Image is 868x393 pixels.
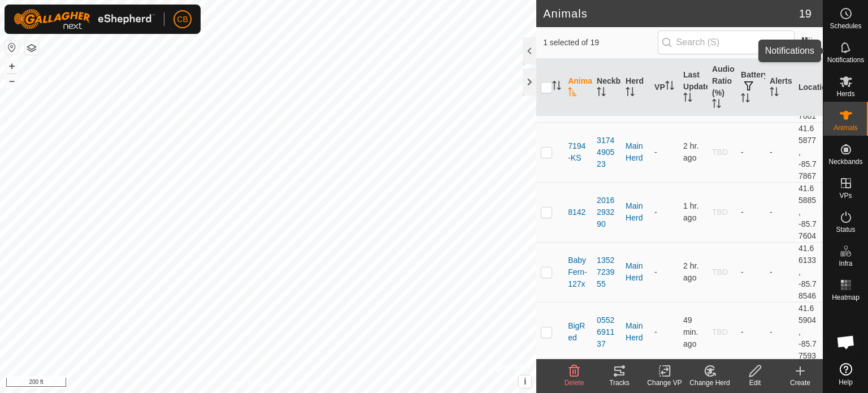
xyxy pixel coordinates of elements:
span: Neckbands [828,158,862,165]
button: + [5,59,19,73]
span: Animals [834,124,858,131]
div: Main Herd [626,260,645,284]
td: - [736,182,765,242]
p-sorticon: Activate to sort [665,83,674,92]
div: Open chat [829,325,863,359]
span: BabyFern-127x [568,254,588,290]
span: Sep 26, 2025, 6:36 PM [683,201,698,222]
span: Herds [836,90,854,97]
span: Sep 26, 2025, 7:37 PM [683,316,698,348]
p-sorticon: Activate to sort [712,101,721,110]
span: Heatmap [832,294,860,301]
app-display-virtual-paddock-transition: - [654,148,657,157]
p-sorticon: Activate to sort [770,89,779,98]
button: Reset Map [5,41,19,54]
span: Delete [565,379,584,387]
span: Infra [839,260,852,267]
span: TBD [712,208,728,217]
a: Help [823,359,868,390]
span: CB [177,14,188,25]
td: - [765,122,794,182]
span: 7194-KS [568,140,588,164]
td: 41.65904, -85.77593 [794,302,823,362]
div: Tracks [597,378,642,388]
th: VP [650,59,679,116]
span: Sep 26, 2025, 6:06 PM [683,141,698,162]
p-sorticon: Activate to sort [741,95,750,104]
th: Neckband [592,59,621,116]
p-sorticon: Activate to sort [597,89,606,98]
div: Main Herd [626,140,645,164]
span: TBD [712,148,728,157]
span: Sep 26, 2025, 5:36 PM [683,261,698,282]
button: i [519,375,531,388]
td: 41.66133, -85.78546 [794,242,823,302]
span: Help [839,379,853,386]
td: - [765,302,794,362]
th: Audio Ratio (%) [708,59,736,116]
div: Main Herd [626,320,645,344]
img: Gallagher Logo [14,9,155,29]
span: TBD [712,267,728,277]
p-sorticon: Activate to sort [552,83,561,92]
th: Herd [621,59,650,116]
span: i [524,377,526,386]
span: 19 [799,5,811,22]
td: - [765,182,794,242]
div: Change Herd [687,378,732,388]
a: Contact Us [279,378,313,388]
span: Status [836,226,855,233]
td: - [736,242,765,302]
app-display-virtual-paddock-transition: - [654,327,657,336]
button: Map Layers [25,41,38,55]
p-sorticon: Activate to sort [568,89,577,98]
app-display-virtual-paddock-transition: - [654,267,657,277]
span: 1 selected of 19 [543,37,657,49]
h2: Animals [543,7,799,20]
div: Main Herd [626,200,645,224]
span: BigRed [568,320,588,344]
input: Search (S) [658,31,795,54]
p-sorticon: Activate to sort [683,94,692,103]
p-sorticon: Activate to sort [626,89,635,98]
td: 41.65877, -85.77867 [794,122,823,182]
div: 2016293290 [597,195,617,230]
span: TBD [712,327,728,336]
span: Notifications [827,57,864,63]
td: 41.65885, -85.77604 [794,182,823,242]
button: – [5,74,19,88]
div: Create [778,378,823,388]
div: 0552691137 [597,314,617,350]
span: VPs [839,192,852,199]
td: - [736,122,765,182]
th: Last Updated [679,59,708,116]
app-display-virtual-paddock-transition: - [654,208,657,217]
span: 8142 [568,206,585,218]
th: Battery [736,59,765,116]
th: Location [794,59,823,116]
div: Edit [732,378,778,388]
div: Change VP [642,378,687,388]
td: - [765,242,794,302]
th: Animal [563,59,592,116]
td: - [736,302,765,362]
th: Alerts [765,59,794,116]
a: Privacy Policy [224,378,266,388]
div: 1352723955 [597,254,617,290]
div: 3174490523 [597,135,617,170]
span: Schedules [830,23,861,29]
